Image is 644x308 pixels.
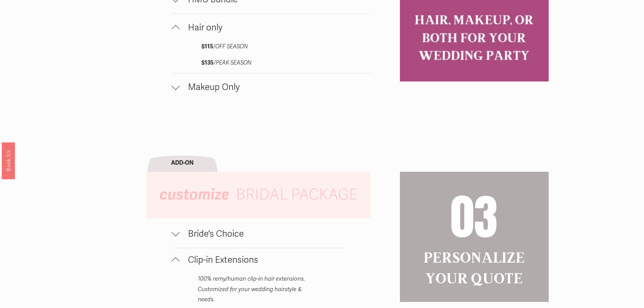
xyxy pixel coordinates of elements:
[198,275,306,303] em: 100% remy/human clip-in hair extensions. Customized for your wedding hairstyle & needs.
[236,186,357,204] span: BRIDAL PACKAGE
[171,159,194,166] strong: ADD-ON
[172,248,345,274] button: Clip-in Extensions
[172,73,371,101] button: Makeup Only
[180,255,345,265] span: Clip-in Extensions
[172,42,371,73] div: Hair only
[201,58,341,68] p: /
[215,43,248,50] em: OFF SEASON
[2,142,15,179] a: Book Us
[160,185,229,204] em: customize
[180,22,371,33] span: Hair only
[172,14,371,42] button: Hair only
[180,229,345,239] span: Bride's Choice
[201,59,214,66] strong: $135
[201,43,213,50] strong: $115
[180,82,371,93] span: Makeup Only
[172,222,345,248] button: Bride's Choice
[216,59,252,66] em: PEAK SEASON
[201,42,341,52] p: /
